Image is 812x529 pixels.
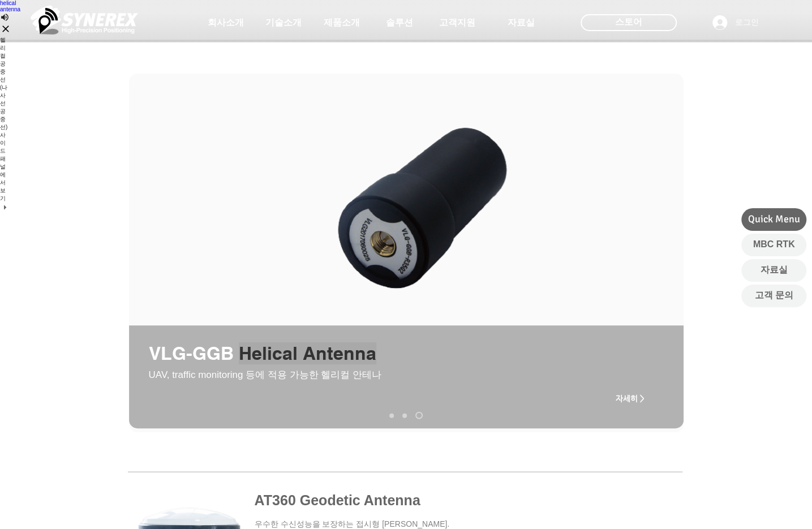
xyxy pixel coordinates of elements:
[415,412,423,419] a: AT190 Helix Antenna
[265,17,302,29] span: 기술소개
[324,17,360,29] span: 제품소개
[682,480,812,529] iframe: Wix Chat
[402,413,407,418] a: AT200 Aviation Antenna
[731,17,763,28] span: 로그인
[741,285,806,307] a: 고객 문의
[386,17,413,29] span: 솔루션
[371,11,428,34] a: 솔루션
[581,14,677,31] div: 스토어
[385,412,427,419] nav: 슬라이드
[704,12,767,33] button: 로그인
[31,3,138,37] img: 씨너렉스_White_simbol_대지 1.png
[748,212,800,226] span: Quick Menu
[439,17,475,29] span: 고객지원
[149,342,376,364] span: VLG-GGB Helical Antenna
[313,11,370,34] a: 제품소개
[616,394,645,403] span: 자세히 >
[129,74,684,432] div: 슬라이드쇼
[608,387,653,410] a: 자세히 >
[429,11,486,34] a: 고객지원
[741,259,806,282] a: 자료실
[255,11,312,34] a: 기술소개
[741,208,806,231] div: Quick Menu
[197,11,254,34] a: 회사소개
[753,238,795,251] span: MBC RTK
[208,17,244,29] span: 회사소개
[493,11,549,34] a: 자료실
[741,234,806,256] a: MBC RTK
[149,369,382,380] span: UAV, traffic monitoring 등에 적용 가능한 헬리컬 안테나
[754,289,793,302] span: 고객 문의
[389,413,394,418] a: AT340 Geodetic Antenna
[508,17,535,29] span: 자료실
[615,16,642,28] span: 스토어
[330,125,520,294] img: VLG-GGB-R35Q2 Helical Antenna_ver2.png
[761,264,788,276] span: 자료실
